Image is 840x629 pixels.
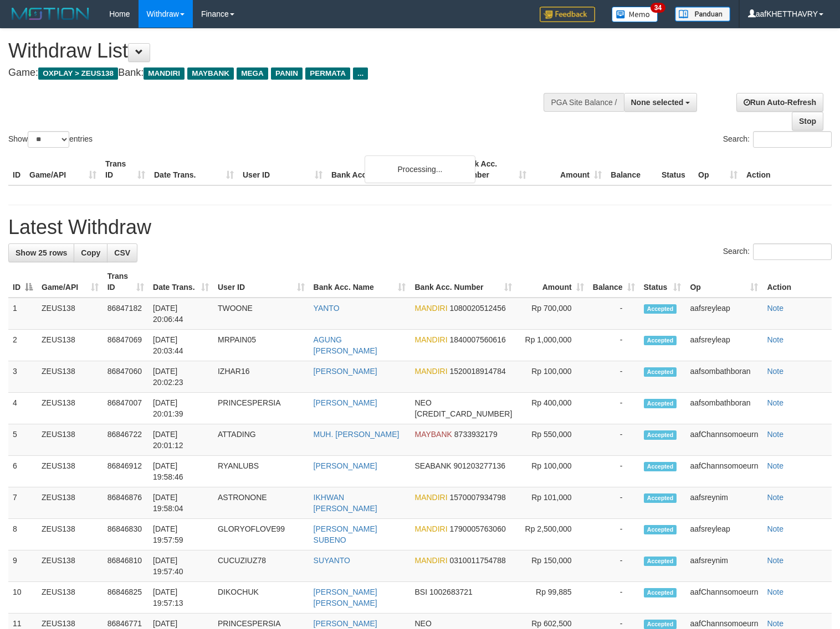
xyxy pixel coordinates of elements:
td: - [588,519,639,550]
th: Trans ID [101,154,150,185]
td: 86846722 [103,424,148,456]
a: IKHWAN [PERSON_NAME] [314,493,377,513]
input: Search: [753,243,832,260]
label: Show entries [8,131,93,148]
td: ZEUS138 [37,298,103,330]
th: User ID [238,154,327,185]
td: Rp 100,000 [516,361,588,393]
td: Rp 2,500,000 [516,519,588,550]
td: [DATE] 20:02:23 [148,361,213,393]
th: Action [762,266,832,298]
th: Status: activate to sort column ascending [639,266,686,298]
td: ZEUS138 [37,582,103,614]
img: panduan.png [675,7,730,22]
th: Balance [606,154,657,185]
td: 4 [8,393,37,424]
label: Search: [723,243,832,260]
td: aafsombathboran [685,361,762,393]
span: Accepted [644,367,677,377]
th: Balance: activate to sort column ascending [588,266,639,298]
span: MANDIRI [414,493,447,502]
td: ZEUS138 [37,456,103,487]
h4: Game: Bank: [8,67,549,79]
span: Copy 0310011754788 to clipboard [450,556,506,565]
button: None selected [624,93,698,112]
td: [DATE] 19:57:59 [148,519,213,550]
td: [DATE] 19:58:46 [148,456,213,487]
td: ASTRONONE [213,487,309,519]
label: Search: [723,131,832,148]
td: - [588,330,639,361]
span: Accepted [644,493,677,503]
td: 86847069 [103,330,148,361]
a: [PERSON_NAME] SUBENO [314,524,377,544]
th: Game/API [25,154,101,185]
span: Copy 1840007560616 to clipboard [450,335,506,344]
a: Note [767,335,783,344]
a: Note [767,430,783,439]
th: Date Trans.: activate to sort column ascending [148,266,213,298]
span: Copy 1520018914784 to clipboard [450,367,506,376]
td: MRPAIN05 [213,330,309,361]
img: Button%20Memo.svg [612,7,658,22]
td: 86846810 [103,550,148,582]
td: 86846876 [103,487,148,519]
span: Accepted [644,557,677,566]
h1: Withdraw List [8,40,549,62]
span: Copy 1570007934798 to clipboard [450,493,506,502]
td: - [588,487,639,519]
div: Processing... [365,155,475,183]
td: 3 [8,361,37,393]
span: MANDIRI [414,556,447,565]
span: PERMATA [305,67,350,80]
span: PANIN [271,67,303,80]
span: MAYBANK [414,430,452,439]
td: 86847007 [103,393,148,424]
td: aafsreyleap [685,519,762,550]
td: Rp 100,000 [516,456,588,487]
a: [PERSON_NAME] [314,461,377,470]
td: aafChannsomoeurn [685,582,762,614]
span: Accepted [644,304,677,314]
td: [DATE] 20:01:39 [148,393,213,424]
h1: Latest Withdraw [8,216,832,238]
th: ID: activate to sort column descending [8,266,37,298]
th: Action [742,154,832,185]
th: Amount: activate to sort column ascending [516,266,588,298]
td: aafsombathboran [685,393,762,424]
td: GLORYOFLOVE99 [213,519,309,550]
input: Search: [753,131,832,148]
th: Op [694,154,742,185]
td: aafsreyleap [685,298,762,330]
th: Amount [531,154,606,185]
td: CUCUZIUZ78 [213,550,309,582]
td: Rp 1,000,000 [516,330,588,361]
td: - [588,424,639,456]
td: - [588,550,639,582]
td: ZEUS138 [37,393,103,424]
td: 86847182 [103,298,148,330]
td: Rp 101,000 [516,487,588,519]
td: DIKOCHUK [213,582,309,614]
span: NEO [414,619,431,628]
td: Rp 99,885 [516,582,588,614]
th: Date Trans. [150,154,238,185]
a: [PERSON_NAME] [314,619,377,628]
a: Note [767,524,783,533]
span: Accepted [644,525,677,534]
span: MANDIRI [414,335,447,344]
a: Run Auto-Refresh [736,93,823,112]
td: Rp 400,000 [516,393,588,424]
td: 86846825 [103,582,148,614]
td: - [588,393,639,424]
span: Show 25 rows [16,248,67,257]
span: MAYBANK [187,67,234,80]
span: BSI [414,588,427,596]
span: Copy 8733932179 to clipboard [454,430,498,439]
span: Copy 1790005763060 to clipboard [450,524,506,533]
th: Bank Acc. Name: activate to sort column ascending [309,266,411,298]
td: [DATE] 19:57:40 [148,550,213,582]
a: Note [767,304,783,313]
select: Showentries [28,131,69,148]
span: Copy [81,248,100,257]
